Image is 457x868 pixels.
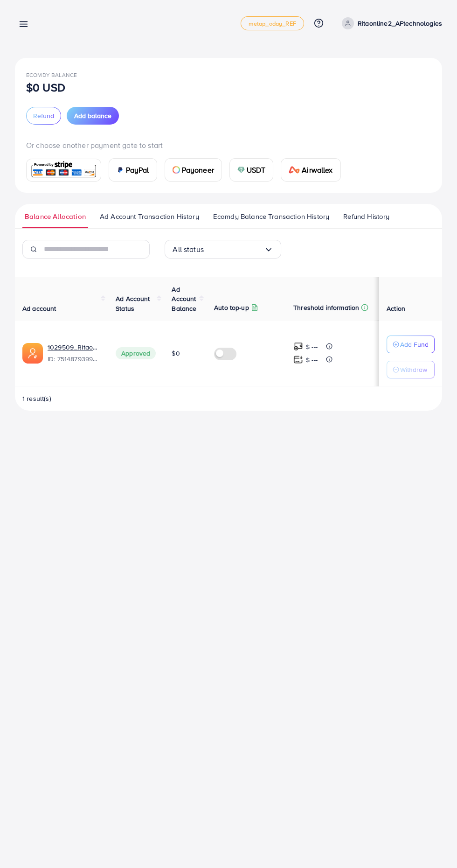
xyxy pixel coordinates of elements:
[343,211,389,222] span: Refund History
[26,159,101,182] a: card
[400,339,429,350] p: Add Fund
[241,16,304,30] a: metap_oday_REF
[172,349,180,358] span: $0
[229,158,274,182] a: cardUSDT
[116,347,156,359] span: Approved
[109,158,157,182] a: cardPayPal
[22,343,43,364] img: ic-ads-acc.e4c84228.svg
[22,394,51,403] span: 1 result(s)
[165,158,222,182] a: cardPayoneer
[213,211,329,222] span: Ecomdy Balance Transaction History
[387,361,435,378] button: Withdraw
[387,336,435,353] button: Add Fund
[302,164,332,175] span: Airwallex
[126,164,149,175] span: PayPal
[293,355,303,364] img: top-up amount
[116,294,150,313] span: Ad Account Status
[25,211,86,222] span: Balance Allocation
[26,71,77,79] span: Ecomdy Balance
[117,166,124,174] img: card
[26,82,65,93] p: $0 USD
[338,17,442,29] a: Ritaonline2_AFtechnologies
[400,364,427,375] p: Withdraw
[204,242,264,257] input: Search for option
[165,240,281,259] div: Search for option
[48,343,101,364] div: <span class='underline'>1029509_Ritaonline2_AFtechnologies_1749694212679</span></br>7514879399050...
[306,354,318,365] p: $ ---
[22,304,56,313] span: Ad account
[173,242,204,257] span: All status
[306,341,318,352] p: $ ---
[237,166,245,174] img: card
[293,342,303,351] img: top-up amount
[29,160,98,180] img: card
[48,354,101,364] span: ID: 7514879399050002448
[289,166,300,174] img: card
[67,107,119,125] button: Add balance
[249,21,296,27] span: metap_oday_REF
[26,107,61,125] button: Refund
[173,166,180,174] img: card
[33,111,54,120] span: Refund
[387,304,405,313] span: Action
[48,343,101,352] a: 1029509_Ritaonline2_AFtechnologies_1749694212679
[281,158,340,182] a: cardAirwallex
[74,111,111,120] span: Add balance
[100,211,199,222] span: Ad Account Transaction History
[26,140,431,151] p: Or choose another payment gate to start
[182,164,214,175] span: Payoneer
[247,164,266,175] span: USDT
[172,285,196,313] span: Ad Account Balance
[214,302,249,313] p: Auto top-up
[417,826,450,861] iframe: Chat
[293,302,359,313] p: Threshold information
[358,18,442,29] p: Ritaonline2_AFtechnologies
